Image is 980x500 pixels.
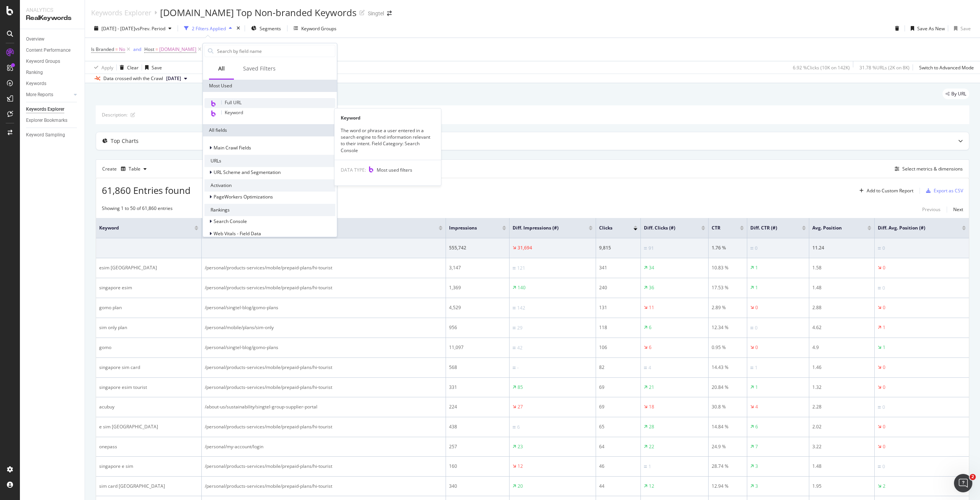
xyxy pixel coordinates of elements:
[204,155,335,167] div: URLs
[235,25,242,32] div: times
[152,64,162,71] div: Save
[205,403,443,410] div: /about-us/sustainability/singtel-group-supplier-portal
[883,443,885,450] div: 0
[599,364,637,371] div: 82
[712,463,744,470] div: 28.74 %
[101,25,135,32] span: [DATE] - [DATE]
[204,204,335,216] div: Rankings
[449,384,506,391] div: 331
[648,245,654,252] div: 91
[204,179,335,192] div: Activation
[712,384,744,391] div: 20.84 %
[878,406,881,408] img: Equal
[26,69,79,77] a: Ranking
[449,264,506,271] div: 3,147
[99,304,198,311] div: gomo plan
[951,22,971,34] button: Save
[517,325,523,331] div: 29
[712,443,744,450] div: 24.9 %
[301,25,336,32] div: Keyword Groups
[712,344,744,351] div: 0.95 %
[449,304,506,311] div: 4,529
[812,443,871,450] div: 3.22
[205,463,443,470] div: /personal/products-services/mobile/prepaid-plans/hi-tourist
[517,305,525,311] div: 142
[513,225,577,231] span: Diff. Impressions (#)
[218,65,225,72] div: All
[102,111,127,118] div: Description:
[26,91,53,99] div: More Reports
[649,443,654,450] div: 22
[449,443,506,450] div: 257
[883,324,885,331] div: 1
[518,384,523,391] div: 85
[649,324,652,331] div: 6
[181,22,235,34] button: 2 Filters Applied
[205,483,443,490] div: /personal/products-services/mobile/prepaid-plans/hi-tourist
[26,69,43,77] div: Ranking
[115,46,118,52] span: =
[216,45,335,57] input: Search by field name
[26,105,64,113] div: Keywords Explorer
[812,324,871,331] div: 4.62
[26,35,79,43] a: Overview
[883,344,885,351] div: 1
[214,230,261,237] span: Web Vitals - Field Data
[517,344,523,351] div: 42
[99,443,198,450] div: onepass
[916,61,974,74] button: Switch to Advanced Mode
[599,403,637,410] div: 69
[513,267,516,269] img: Equal
[878,247,881,249] img: Equal
[91,22,175,34] button: [DATE] - [DATE]vsPrev. Period
[26,80,46,88] div: Keywords
[755,403,758,410] div: 4
[649,284,654,291] div: 36
[812,344,871,351] div: 4.9
[214,193,273,200] span: PageWorkers Optimizations
[91,8,151,17] a: Keywords Explorer
[882,285,885,292] div: 0
[449,344,506,351] div: 11,097
[129,167,140,171] div: Table
[883,423,885,430] div: 0
[142,61,162,74] button: Save
[135,25,165,32] span: vs Prev. Period
[119,44,125,55] span: No
[712,364,744,371] div: 14.43 %
[335,115,441,121] div: Keyword
[599,244,637,251] div: 9,815
[648,463,651,470] div: 1
[812,264,871,271] div: 1.58
[214,144,251,151] span: Main Crawl Fields
[517,424,520,431] div: 6
[102,163,150,175] div: Create
[919,64,974,71] div: Switch to Advanced Mode
[341,167,366,173] span: DATA TYPE:
[755,264,758,271] div: 1
[882,404,885,411] div: 0
[449,423,506,430] div: 438
[793,64,850,71] div: 6.92 % Clicks ( 10K on 142K )
[127,64,139,71] div: Clear
[812,364,871,371] div: 1.46
[599,443,637,450] div: 64
[755,423,758,430] div: 6
[26,14,78,23] div: RealKeywords
[953,206,963,213] div: Next
[205,304,443,311] div: /personal/singtel-blog/gomo-plans
[908,22,945,34] button: Save As New
[99,344,198,351] div: gomo
[960,25,971,32] div: Save
[26,131,79,139] a: Keyword Sampling
[513,347,516,349] img: Equal
[755,325,758,331] div: 0
[205,264,443,271] div: /personal/products-services/mobile/prepaid-plans/hi-tourist
[26,35,44,43] div: Overview
[755,483,758,490] div: 3
[883,264,885,271] div: 0
[917,25,945,32] div: Save As New
[812,483,871,490] div: 1.95
[192,25,226,32] div: 2 Filters Applied
[368,10,384,17] div: Singtel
